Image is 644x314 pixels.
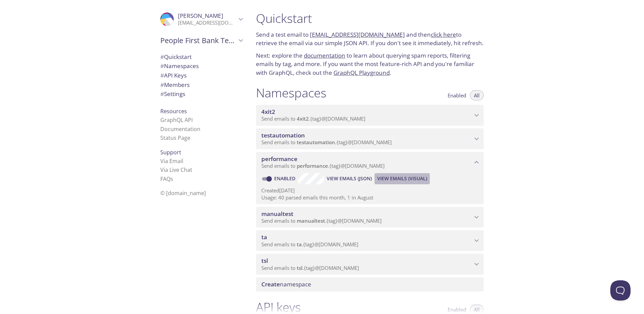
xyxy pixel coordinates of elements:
[261,264,359,271] span: Send emails to . {tag} @[DOMAIN_NAME]
[160,90,164,98] span: #
[297,264,302,271] span: tsl
[160,81,190,89] span: Members
[178,20,236,26] p: [EMAIL_ADDRESS][DOMAIN_NAME]
[261,115,365,122] span: Send emails to . {tag} @[DOMAIN_NAME]
[297,139,335,146] span: testautomation
[261,210,293,218] span: manualtest
[160,71,164,79] span: #
[261,131,305,139] span: testautomation
[155,32,248,49] div: People First Bank Testing Services
[261,139,392,146] span: Send emails to . {tag} @[DOMAIN_NAME]
[160,175,173,183] a: FAQ
[304,52,345,59] a: documentation
[160,107,187,115] span: Resources
[256,277,484,291] div: Create namespace
[256,230,484,251] div: ta namespace
[256,152,484,173] div: performance namespace
[261,233,267,241] span: ta
[155,61,248,71] div: Namespaces
[333,69,390,76] a: GraphQL Playground
[444,90,470,100] button: Enabled
[160,62,164,70] span: #
[297,162,328,169] span: performance
[160,53,164,61] span: #
[256,11,484,26] h1: Quickstart
[261,280,280,288] span: Create
[160,116,193,124] a: GraphQL API
[178,12,223,20] span: [PERSON_NAME]
[256,207,484,228] div: manualtest namespace
[155,71,248,80] div: API Keys
[155,80,248,90] div: Members
[160,62,199,70] span: Namespaces
[261,155,297,163] span: performance
[261,194,478,201] p: Usage: 40 parsed emails this month, 1 in August
[377,175,427,183] span: View Emails (Visual)
[470,90,484,100] button: All
[256,254,484,275] div: tsl namespace
[155,8,248,30] div: Sobana Swaminathan
[297,217,325,224] span: manualtest
[297,241,302,248] span: ta
[170,175,173,183] span: s
[261,108,275,116] span: 4xit2
[261,162,385,169] span: Send emails to . {tag} @[DOMAIN_NAME]
[261,217,382,224] span: Send emails to . {tag} @[DOMAIN_NAME]
[431,31,456,38] a: click here
[310,31,405,38] a: [EMAIL_ADDRESS][DOMAIN_NAME]
[160,189,206,197] span: © [DOMAIN_NAME]
[261,187,478,194] p: Created [DATE]
[160,125,200,133] a: Documentation
[256,51,484,77] p: Next: explore the to learn about querying spam reports, filtering emails by tag, and more. If you...
[256,128,484,149] div: testautomation namespace
[160,134,190,142] a: Status Page
[256,105,484,126] div: 4xit2 namespace
[261,280,311,288] span: namespace
[155,89,248,99] div: Team Settings
[324,173,375,184] button: View Emails (JSON)
[256,85,326,100] h1: Namespaces
[261,257,268,264] span: tsl
[160,166,192,174] a: Via Live Chat
[297,115,309,122] span: 4xit2
[327,175,372,183] span: View Emails (JSON)
[375,173,430,184] button: View Emails (Visual)
[160,71,187,79] span: API Keys
[155,52,248,62] div: Quickstart
[256,30,484,48] p: Send a test email to and then to retrieve the email via our simple JSON API. If you don't see it ...
[160,90,185,98] span: Settings
[610,280,631,301] iframe: Help Scout Beacon - Open
[261,241,358,248] span: Send emails to . {tag} @[DOMAIN_NAME]
[160,81,164,89] span: #
[160,36,236,45] span: People First Bank Testing Services
[160,53,192,61] span: Quickstart
[160,157,183,165] a: Via Email
[160,149,181,156] span: Support
[273,175,298,182] a: Enabled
